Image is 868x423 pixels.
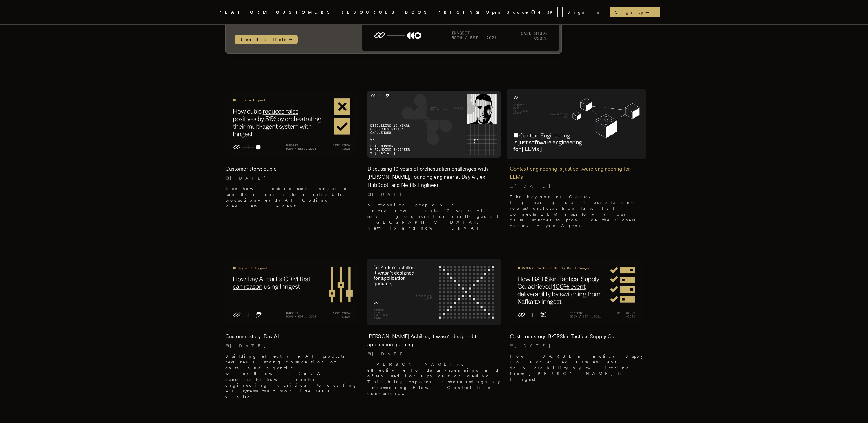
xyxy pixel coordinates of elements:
img: Featured image for Customer story: cubic blog post [225,91,358,157]
p: [DATE] [510,343,643,349]
span: Open Source [486,9,529,15]
h2: Customer story: cubic [225,165,358,173]
a: Sign In [562,7,606,17]
button: RESOURCES [340,9,398,16]
p: A technical deep dive interview into 10 years of solving orchestration challenges at [GEOGRAPHIC_... [367,202,501,231]
a: PRICING [437,9,482,16]
h2: Discussing 10 years of orchestration challenges with [PERSON_NAME], founding engineer at Day AI, ... [367,165,501,189]
img: Featured image for Context engineering is just software engineering for LLMs blog post [506,89,646,159]
p: [DATE] [225,343,358,349]
a: Featured image for Kafka's Achilles, it wasn't designed for application queuing blog post[PERSON_... [367,259,501,401]
a: Sign up [610,7,660,17]
a: Featured image for Discussing 10 years of orchestration challenges with Erik Munson, founding eng... [367,91,501,235]
p: The keystone of Context Engineering is a flexible and robust orchestration layer that connects LL... [510,194,643,229]
a: CUSTOMERS [276,9,334,16]
p: [DATE] [225,175,358,181]
p: Building effective AI products requires a strong foundation of data and agentic workflows. Day AI... [225,353,358,400]
p: How BÆRSkin Tactical Supply Co. achieved 100% event deliverability by switching from [PERSON_NAME... [510,353,643,382]
a: Featured image for Context engineering is just software engineering for LLMs blog postContext eng... [510,91,643,233]
span: 4.3 K [538,9,556,15]
img: Featured image for Discussing 10 years of orchestration challenges with Erik Munson, founding eng... [367,91,501,157]
p: [DATE] [367,351,501,357]
h2: Customer story: BÆRSkin Tactical Supply Co. [510,332,643,340]
button: PLATFORM [218,9,269,16]
p: See how cubic used Inngest to turn their idea into a reliable, production-ready AI Coding Review ... [225,186,358,209]
a: Featured image for Customer story: Day AI blog postCustomer story: Day AI[DATE] Building effectiv... [225,259,358,404]
h2: [PERSON_NAME] Achilles, it wasn't designed for application queuing [367,332,501,349]
img: Featured image for Kafka's Achilles, it wasn't designed for application queuing blog post [367,259,501,325]
p: [DATE] [367,191,501,197]
p: [DATE] [510,183,643,189]
h2: Context engineering is just software engineering for LLMs [510,165,643,181]
img: Featured image for Customer story: BÆRSkin Tactical Supply Co. blog post [510,259,643,325]
img: Featured image for Customer story: Day AI blog post [225,259,358,325]
a: Featured image for Customer story: cubic blog postCustomer story: cubic[DATE] See how cubic used ... [225,91,358,213]
a: Featured image for Customer story: BÆRSkin Tactical Supply Co. blog postCustomer story: BÆRSkin T... [510,259,643,387]
p: [PERSON_NAME] is effective for data-streaming and often used for application queuing. This blog e... [367,361,501,396]
h2: Customer story: Day AI [225,332,358,340]
span: → [645,9,655,15]
span: Read article [235,35,298,44]
a: DOCS [405,9,430,16]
